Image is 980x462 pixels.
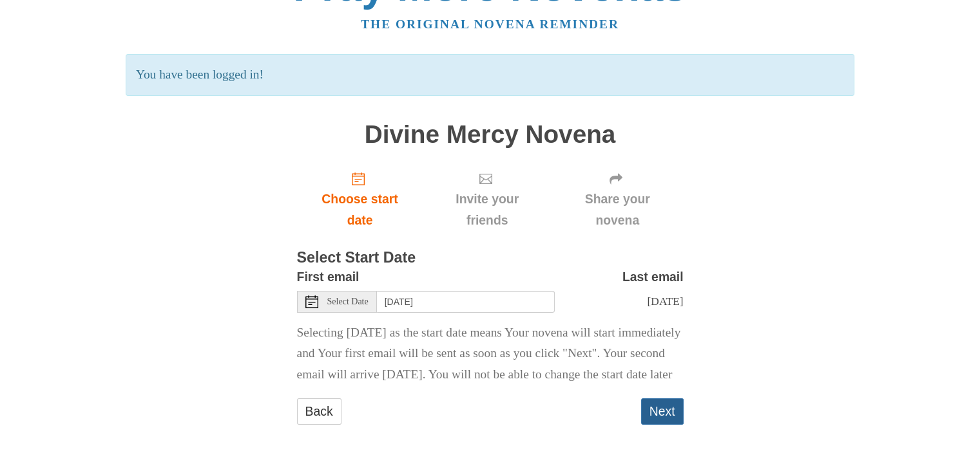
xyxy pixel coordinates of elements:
a: Back [297,398,341,425]
span: Choose start date [310,189,410,231]
span: Select Date [327,297,369,306]
h3: Select Start Date [297,250,684,266]
span: Invite your friends [436,189,538,231]
div: Click "Next" to confirm your start date first. [552,161,684,237]
div: Click "Next" to confirm your start date first. [423,161,551,237]
input: Use the arrow keys to pick a date [377,291,555,313]
p: Selecting [DATE] as the start date means Your novena will start immediately and Your first email ... [297,322,684,386]
p: You have been logged in! [126,54,854,96]
a: Choose start date [297,161,423,237]
label: First email [297,266,360,288]
span: [DATE] [647,295,683,308]
label: Last email [622,266,684,288]
h1: Divine Mercy Novena [297,121,684,149]
a: The original novena reminder [361,17,619,31]
button: Next [641,398,684,425]
span: Share your novena [564,189,671,231]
